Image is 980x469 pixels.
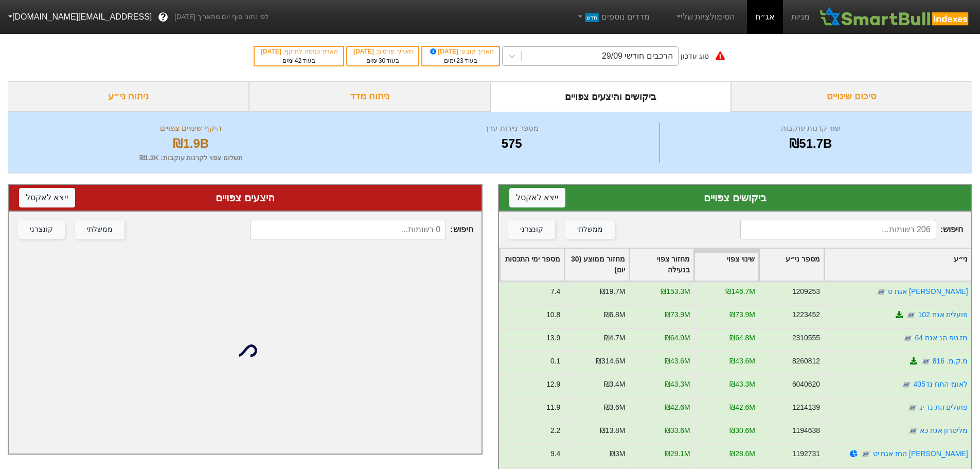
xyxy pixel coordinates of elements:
[792,448,819,459] div: 1192731
[352,47,413,56] div: תאריך פרסום :
[792,286,819,297] div: 1209253
[509,188,565,207] button: ייצא לאקסל
[792,333,819,343] div: 2310555
[21,123,361,134] div: היקף שינויים צפויים
[161,10,166,24] span: ?
[664,333,690,343] div: ₪64.9M
[729,333,755,343] div: ₪64.8M
[901,379,912,390] img: tase link
[603,402,625,413] div: ₪3.6M
[729,309,755,320] div: ₪73.9M
[8,81,249,112] div: ניתוח ני״ע
[729,425,755,436] div: ₪30.6M
[729,448,755,459] div: ₪28.6M
[729,402,755,413] div: ₪42.6M
[367,134,657,153] div: 575
[585,13,599,22] span: חדש
[725,286,755,297] div: ₪146.7M
[546,402,560,413] div: 11.9
[427,56,494,65] div: בעוד ימים
[520,224,543,235] div: קונצרני
[664,402,690,413] div: ₪42.6M
[367,123,657,134] div: מספר ניירות ערך
[508,220,555,239] button: קונצרני
[792,379,819,390] div: 6040620
[792,309,819,320] div: 1223452
[427,47,494,56] div: תאריך קובע :
[21,134,361,153] div: ₪1.9B
[888,287,968,296] a: [PERSON_NAME] אגח ט
[903,333,913,343] img: tase link
[565,220,615,239] button: ממשלתי
[907,426,918,436] img: tase link
[913,380,968,388] a: לאומי התח נד405
[550,286,560,297] div: 7.4
[919,403,968,411] a: פועלים הת נד יג
[19,188,75,207] button: ייצא לאקסל
[546,333,560,343] div: 13.9
[872,449,968,458] a: [PERSON_NAME] החז אגח יט
[729,356,755,367] div: ₪43.6M
[603,379,625,390] div: ₪3.4M
[19,190,471,205] div: היצעים צפויים
[500,249,564,281] div: Toggle SortBy
[550,425,560,436] div: 2.2
[596,356,625,367] div: ₪314.6M
[599,286,625,297] div: ₪19.7M
[295,57,301,64] span: 42
[603,333,625,343] div: ₪4.7M
[731,81,972,112] div: סיכום שינויים
[792,402,819,413] div: 1214139
[825,249,971,281] div: Toggle SortBy
[907,403,917,413] img: tase link
[681,51,709,62] div: סוג עדכון
[664,448,690,459] div: ₪29.1M
[18,220,65,239] button: קונצרני
[429,48,460,55] span: [DATE]
[352,56,413,65] div: בעוד ימים
[694,249,758,281] div: Toggle SortBy
[490,81,732,112] div: ביקושים והיצעים צפויים
[599,425,625,436] div: ₪13.8M
[663,123,959,134] div: שווי קרנות עוקבות
[565,249,629,281] div: Toggle SortBy
[572,7,654,27] a: מדדים נוספיםחדש
[664,379,690,390] div: ₪43.3M
[249,81,490,112] div: ניתוח מדד
[661,286,690,297] div: ₪153.3M
[792,356,819,367] div: 8260812
[610,448,625,459] div: ₪3M
[664,356,690,367] div: ₪43.6M
[546,309,560,320] div: 10.8
[792,425,819,436] div: 1194638
[664,309,690,320] div: ₪73.9M
[759,249,823,281] div: Toggle SortBy
[876,287,886,297] img: tase link
[670,7,739,27] a: הסימולציות שלי
[740,220,963,239] span: חיפוש :
[729,379,755,390] div: ₪43.3M
[920,356,931,367] img: tase link
[577,224,603,235] div: ממשלתי
[21,153,361,163] div: תשלום צפוי לקרנות עוקבות : ₪1.3K
[456,57,463,64] span: 23
[260,56,338,65] div: בעוד ימים
[919,426,968,435] a: מליסרון אגח כא
[932,357,968,365] a: מ.ק.מ. 816
[664,425,690,436] div: ₪33.6M
[915,334,968,342] a: מז טפ הנ אגח 64
[740,220,936,239] input: 206 רשומות...
[353,48,376,55] span: [DATE]
[906,310,916,320] img: tase link
[261,48,283,55] span: [DATE]
[87,224,113,235] div: ממשלתי
[379,57,385,64] span: 30
[818,7,972,27] img: SmartBull
[509,190,961,205] div: ביקושים צפויים
[630,249,693,281] div: Toggle SortBy
[30,224,53,235] div: קונצרני
[250,220,473,239] span: חיפוש :
[250,220,446,239] input: 0 רשומות...
[260,47,338,56] div: תאריך כניסה לתוקף :
[75,220,124,239] button: ממשלתי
